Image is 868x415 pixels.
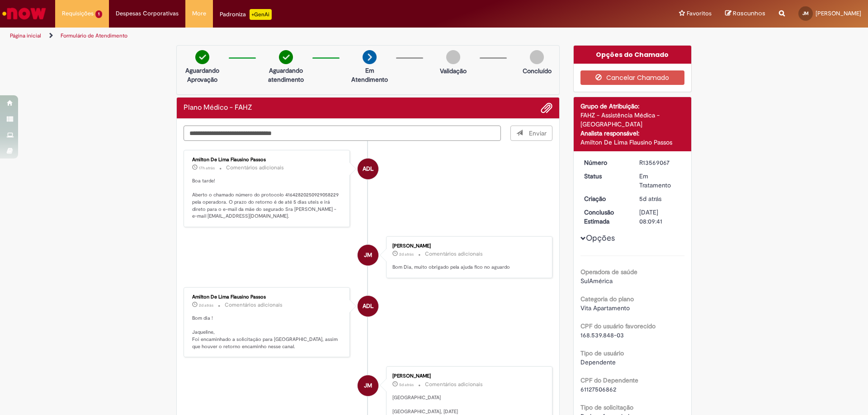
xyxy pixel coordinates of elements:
[399,252,414,257] span: 2d atrás
[523,66,552,75] p: Concluído
[279,50,293,64] img: check-circle-green.png
[363,158,373,180] span: ADL
[577,158,633,167] dt: Número
[580,403,633,411] b: Tipo de solicitação
[1,5,47,23] img: ServiceNow
[802,10,809,16] span: JM
[425,381,483,388] small: Comentários adicionais
[348,66,392,84] p: Em Atendimento
[199,165,215,171] time: 30/09/2025 14:32:16
[580,376,638,384] b: CPF do Dependente
[95,10,102,18] span: 1
[580,304,630,312] span: Vita Apartamento
[10,32,41,39] a: Página inicial
[574,46,692,64] div: Opções do Chamado
[364,244,372,266] span: JM
[7,28,572,44] ul: Trilhas de página
[580,385,616,393] span: 61127506862
[580,322,656,330] b: CPF do usuário favorecido
[639,172,681,190] div: Em Tratamento
[116,9,179,18] span: Despesas Corporativas
[220,9,272,20] div: Padroniza
[199,303,213,308] span: 2d atrás
[733,9,765,18] span: Rascunhos
[61,32,127,39] a: Formulário de Atendimento
[264,66,308,84] p: Aguardando atendimento
[687,9,712,18] span: Favoritos
[446,50,460,64] img: img-circle-grey.png
[184,104,252,112] h2: Plano Médico - FAHZ Histórico de tíquete
[639,158,681,167] div: R13569067
[580,102,685,111] div: Grupo de Atribuição:
[580,331,624,339] span: 168.539.848-03
[639,194,681,203] div: 26/09/2025 08:09:37
[358,296,378,317] div: Amilton De Lima Flausino Passos
[358,159,378,179] div: Amilton De Lima Flausino Passos
[192,177,343,220] p: Boa tarde! Aberto o chamado número do protocolo 41642820250929058229 pela operadora. O prazo do r...
[358,245,378,266] div: Jaqueline Aparecida De Moraes
[199,303,213,308] time: 29/09/2025 09:01:57
[577,172,633,181] dt: Status
[541,102,552,114] button: Adicionar anexos
[639,195,661,203] time: 26/09/2025 08:09:37
[358,375,378,396] div: Jaqueline Aparecida De Moraes
[399,382,414,387] time: 26/09/2025 08:10:42
[392,264,543,271] p: Bom Dia, muito obrigado pela ajuda fico no aguardo
[530,50,544,64] img: img-circle-grey.png
[226,164,284,172] small: Comentários adicionais
[364,375,372,396] span: JM
[580,138,685,147] div: Amilton De Lima Flausino Passos
[192,9,206,18] span: More
[577,208,633,226] dt: Conclusão Estimada
[425,250,483,258] small: Comentários adicionais
[577,194,633,203] dt: Criação
[192,294,343,300] div: Amilton De Lima Flausino Passos
[363,50,377,64] img: arrow-next.png
[225,301,283,309] small: Comentários adicionais
[392,243,543,249] div: [PERSON_NAME]
[392,373,543,379] div: [PERSON_NAME]
[639,195,661,203] span: 5d atrás
[816,9,861,17] span: [PERSON_NAME]
[180,66,224,84] p: Aguardando Aprovação
[580,358,616,366] span: Dependente
[639,208,681,226] div: [DATE] 08:09:41
[192,157,343,163] div: Amilton De Lima Flausino Passos
[184,126,501,141] textarea: Digite sua mensagem aqui...
[725,9,765,18] a: Rascunhos
[580,268,637,276] b: Operadora de saúde
[192,315,343,350] p: Bom dia ! Jaqueline, Foi encaminhado a solicitação para [GEOGRAPHIC_DATA], assim que houver o ret...
[399,252,414,257] time: 29/09/2025 10:42:43
[199,165,215,171] span: 17h atrás
[580,70,685,85] button: Cancelar Chamado
[440,66,467,75] p: Validação
[580,295,634,303] b: Categoria do plano
[195,50,209,64] img: check-circle-green.png
[250,9,272,20] p: +GenAi
[580,277,613,285] span: SulAmérica
[580,129,685,138] div: Analista responsável:
[363,295,373,317] span: ADL
[399,382,414,387] span: 5d atrás
[580,349,624,357] b: Tipo de usuário
[62,9,94,18] span: Requisições
[580,111,685,129] div: FAHZ - Assistência Médica - [GEOGRAPHIC_DATA]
